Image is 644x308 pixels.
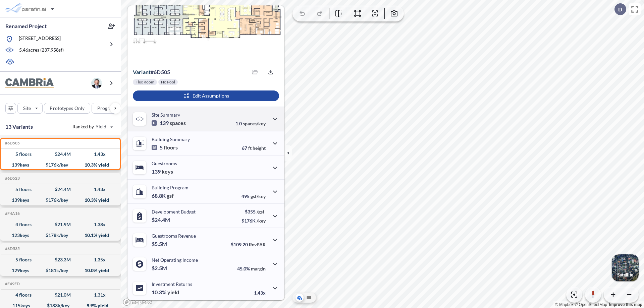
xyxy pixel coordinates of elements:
h5: Click to copy the code [4,176,20,181]
button: Ranked by Yield [67,121,117,132]
span: ft [248,145,252,151]
p: 5 [152,144,178,151]
p: Satellite [617,272,633,278]
button: Prototypes Only [44,103,90,114]
p: # 6d505 [133,69,170,75]
h5: Click to copy the code [4,282,20,286]
p: Building Summary [152,136,190,142]
span: gsf [167,192,174,199]
a: Improve this map [609,302,642,307]
p: Guestrooms [152,161,177,166]
p: 139 [152,168,173,175]
p: - [19,58,20,66]
p: Site [23,105,31,112]
button: Aerial View [296,294,304,302]
span: keys [162,168,173,175]
p: 139 [152,120,186,126]
span: floors [164,144,178,151]
button: Edit Assumptions [133,90,279,101]
p: No Pool [161,79,175,85]
p: D [618,6,622,12]
p: 68.8K [152,192,174,199]
p: $5.5M [152,241,168,247]
p: Investment Returns [152,281,192,287]
p: $24.4M [152,217,171,223]
span: /key [257,218,266,224]
p: 5.46 acres ( 237,958 sf) [19,47,64,54]
p: Site Summary [152,112,180,118]
p: Guestrooms Revenue [152,233,196,239]
h5: Click to copy the code [4,141,20,145]
span: Yield [96,123,107,130]
p: 1.43x [254,290,266,296]
p: 67 [242,145,266,151]
img: user logo [91,78,102,88]
button: Site [17,103,43,114]
p: 45.0% [237,266,266,271]
span: spaces [170,120,186,126]
p: Program [97,105,116,112]
p: Net Operating Income [152,257,198,263]
span: height [253,145,266,151]
a: Mapbox homepage [123,298,152,306]
button: Switcher ImageSatellite [612,254,639,281]
p: $2.5M [152,265,168,271]
p: Renamed Project [5,22,47,30]
p: 1.0 [235,121,266,126]
p: Building Program [152,185,189,190]
p: 495 [241,193,266,199]
a: Mapbox [555,302,574,307]
p: 10.3% [152,289,179,296]
h5: Click to copy the code [4,211,20,216]
span: margin [251,266,266,271]
span: RevPAR [249,242,266,247]
a: OpenStreetMap [575,302,607,307]
span: /gsf [257,209,264,214]
p: [STREET_ADDRESS] [19,35,61,43]
img: BrandImage [5,78,54,88]
span: spaces/key [243,121,266,126]
button: Site Plan [305,294,313,302]
p: 13 Variants [5,123,33,131]
p: $355 [241,209,266,214]
img: Switcher Image [612,254,639,281]
button: Program [92,103,128,114]
span: gsf/key [251,193,266,199]
span: yield [167,289,179,296]
span: Variant [133,69,151,75]
p: $109.20 [231,242,266,247]
h5: Click to copy the code [4,246,20,251]
p: $176K [241,218,266,224]
p: Development Budget [152,209,196,214]
p: Edit Assumptions [193,93,229,99]
p: Prototypes Only [50,105,85,112]
p: Flex Room [136,79,154,85]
